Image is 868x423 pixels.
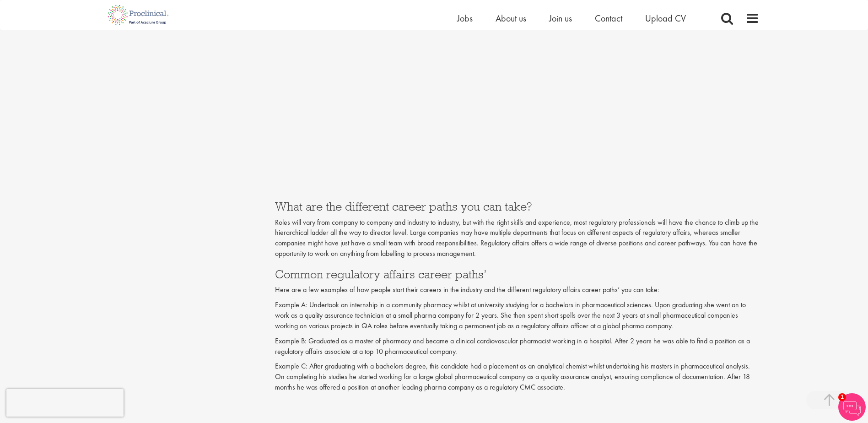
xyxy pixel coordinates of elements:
a: Upload CV [645,12,686,24]
p: Here are a few examples of how people start their careers in the industry and the different regul... [275,285,759,295]
h3: Common regulatory affairs career paths’ [275,268,759,280]
h3: What are the different career paths you can take? [275,201,759,212]
a: Join us [549,12,572,24]
a: Contact [595,12,622,24]
p: Roles will vary from company to company and industry to industry, but with the right skills and e... [275,217,759,259]
img: Chatbot [838,393,866,421]
a: Jobs [457,12,473,24]
span: 1 [838,393,846,401]
a: About us [496,12,526,24]
p: Example B: Graduated as a master of pharmacy and became a clinical cardiovascular pharmacist work... [275,336,759,357]
p: Example C: After graduating with a bachelors degree, this candidate had a placement as an analyti... [275,361,759,393]
p: Example A: Undertook an internship in a community pharmacy whilst at university studying for a ba... [275,300,759,331]
iframe: reCAPTCHA [6,389,124,417]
